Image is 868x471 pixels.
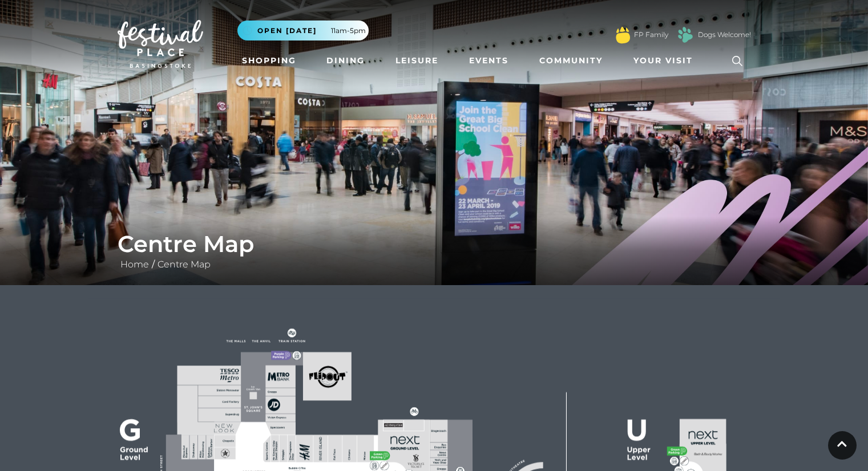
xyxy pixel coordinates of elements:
a: Leisure [391,50,443,71]
a: Events [465,50,513,71]
img: Festival Place Logo [118,20,203,68]
a: Home [118,259,152,270]
a: Your Visit [629,50,703,71]
a: Shopping [237,50,301,71]
div: / [109,230,760,271]
button: Open [DATE] 11am-5pm [237,21,369,40]
span: Open [DATE] [257,26,317,36]
a: FP Family [634,30,668,40]
span: 11am-5pm [331,26,366,36]
a: Dining [322,50,369,71]
a: Community [535,50,607,71]
a: Centre Map [155,259,213,270]
span: Your Visit [633,55,693,67]
h1: Centre Map [118,230,751,258]
a: Dogs Welcome! [698,30,751,40]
